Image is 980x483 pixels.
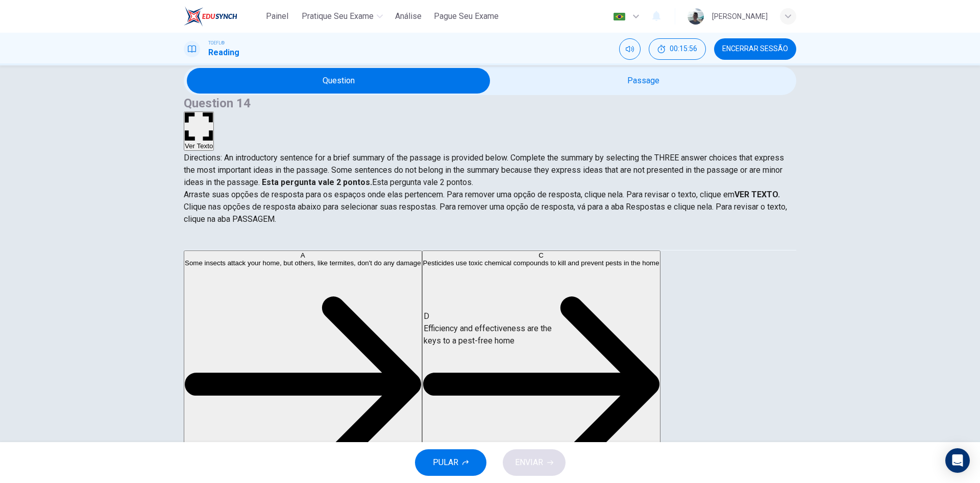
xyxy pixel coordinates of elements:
span: Painel [266,10,288,22]
div: Esconder [649,38,706,60]
img: Profile picture [688,8,704,25]
button: Análise [391,7,426,26]
p: Clique nas opções de resposta abaixo para selecionar suas respostas. Para remover uma opção de re... [184,201,796,225]
div: [PERSON_NAME] [712,10,768,22]
p: Arraste suas opções de resposta para os espaços onde elas pertencem. Para remover uma opção de re... [184,189,796,201]
span: TOEFL® [208,39,225,47]
strong: VER TEXTO. [734,190,780,199]
span: PULAR [433,455,458,470]
a: EduSynch logo [184,6,261,27]
div: A [185,252,421,260]
h1: Reading [208,47,239,59]
span: Pratique seu exame [302,10,374,22]
div: Silenciar [619,38,641,60]
button: PULAR [415,449,486,476]
h4: Question 14 [184,95,796,111]
button: Pratique seu exame [298,7,387,26]
span: Pague Seu Exame [434,10,499,22]
button: Pague Seu Exame [430,7,503,26]
div: C [423,251,659,259]
span: Some insects attack your home, but others, like termites, don't do any damage [185,260,421,267]
span: Pesticides use toxic chemical compounds to kill and prevent pests in the home [423,259,659,267]
span: Esta pergunta vale 2 pontos. [372,177,473,187]
img: EduSynch logo [184,6,237,27]
button: Painel [261,7,293,26]
div: Choose test type tabs [184,225,796,250]
span: Directions: An introductory sentence for a brief summary of the passage is provided below. Comple... [184,153,784,187]
button: 00:15:56 [649,38,706,60]
button: Encerrar Sessão [714,38,796,60]
span: Encerrar Sessão [722,45,788,53]
button: Ver Texto [184,111,214,151]
div: Open Intercom Messenger [945,448,970,473]
strong: Esta pergunta vale 2 pontos. [260,177,372,187]
span: Análise [395,10,422,22]
span: 00:15:56 [670,45,697,53]
img: pt [613,13,626,20]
